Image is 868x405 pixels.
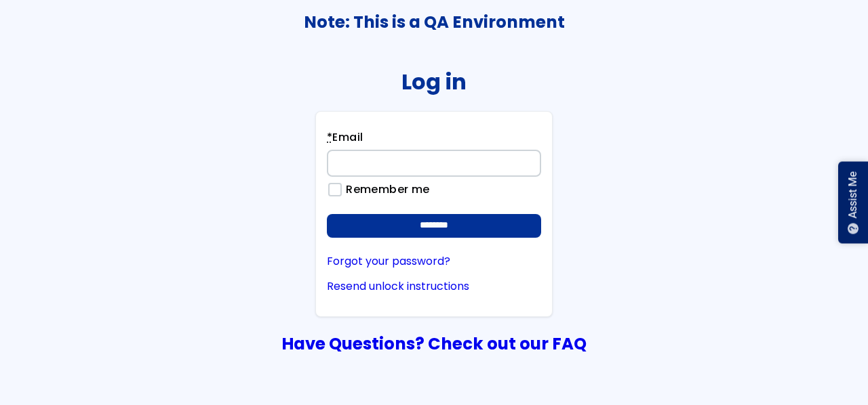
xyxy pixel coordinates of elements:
[327,280,541,293] a: Resend unlock instructions
[1,13,867,32] h3: Note: This is a QA Environment
[519,155,535,171] keeper-lock: Open Keeper Popup
[281,332,587,356] a: Have Questions? Check out our FAQ
[848,172,858,219] span: Assist Me
[327,129,332,145] abbr: required
[339,184,429,196] label: Remember me
[327,255,541,268] a: Forgot your password?
[838,162,868,244] div: Assist Me
[401,69,467,94] h2: Log in
[327,129,363,150] label: Email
